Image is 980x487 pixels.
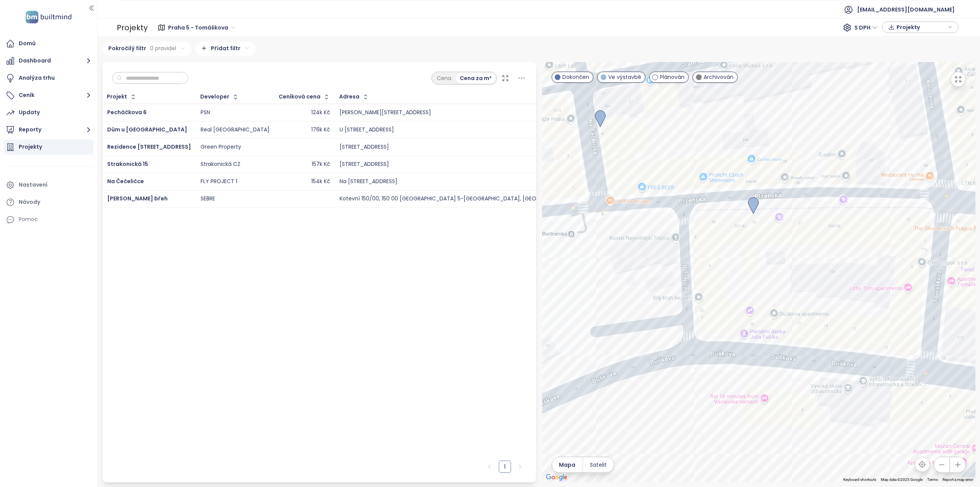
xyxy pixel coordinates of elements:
[340,109,431,116] div: [PERSON_NAME][STREET_ADDRESS]
[340,195,579,202] div: Kotevní 150/00, 150 00 [GEOGRAPHIC_DATA] 5-[GEOGRAPHIC_DATA], [GEOGRAPHIC_DATA]
[4,195,93,210] a: Návody
[562,73,589,81] span: Dokončen
[559,461,575,469] span: Mapa
[201,126,269,133] div: Real [GEOGRAPHIC_DATA]
[4,36,93,51] a: Domů
[881,477,923,482] span: Map data ©2025 Google
[107,94,127,99] div: Projekt
[483,461,496,473] button: left
[942,477,973,482] a: Report a map error
[456,73,496,84] div: Cena za m²
[19,108,40,117] div: Updaty
[19,73,55,83] div: Analýza trhu
[201,161,240,168] div: Strakonická CZ
[544,472,569,482] a: Open this area in Google Maps (opens a new window)
[201,144,241,151] div: Green Property
[4,71,93,86] a: Analýza trhu
[499,461,511,472] a: 1
[886,21,954,33] div: button
[150,44,176,52] span: 0 pravidel
[660,73,684,81] span: Plánován
[200,94,229,99] div: Developer
[339,94,359,99] div: Adresa
[195,42,256,56] div: Přidat filtr
[340,126,394,133] div: U [STREET_ADDRESS]
[854,22,877,33] span: S DPH
[279,94,320,99] div: Ceníková cena
[312,161,330,168] div: 157k Kč
[4,122,93,138] button: Reporty
[311,126,330,133] div: 176k Kč
[499,461,511,473] li: 1
[544,472,569,482] img: Google
[704,73,733,81] span: Archivován
[107,160,148,168] a: Strakonická 15
[514,461,526,473] li: Následující strana
[201,195,215,202] div: SEBRE
[433,73,456,84] div: Cena
[107,108,147,116] a: Pecháčkova 6
[168,22,235,33] span: Praha 5 - Tomáškova
[4,53,93,69] button: Dashboard
[4,139,93,155] a: Projekty
[19,215,38,224] div: Pomoc
[107,143,191,151] a: Rezidence [STREET_ADDRESS]
[518,464,523,469] span: right
[590,461,607,469] span: Satelit
[552,457,583,472] button: Mapa
[514,461,526,473] button: right
[23,9,74,25] img: logo
[107,126,187,133] a: Dům u [GEOGRAPHIC_DATA]
[4,105,93,120] a: Updaty
[19,197,40,207] div: Návody
[107,195,168,202] a: [PERSON_NAME] břeh
[311,109,330,116] div: 124k Kč
[19,39,36,48] div: Domů
[4,212,93,227] div: Pomoc
[843,477,876,482] button: Keyboard shortcuts
[117,20,148,35] div: Projekty
[340,161,389,168] div: [STREET_ADDRESS]
[857,0,955,19] span: [EMAIL_ADDRESS][DOMAIN_NAME]
[201,109,210,116] div: PSN
[487,464,492,469] span: left
[107,177,144,185] a: Na Čečeličce
[311,178,330,185] div: 154k Kč
[19,142,42,152] div: Projekty
[608,73,641,81] span: Ve výstavbě
[583,457,614,472] button: Satelit
[927,477,938,482] a: Terms (opens in new tab)
[340,144,389,151] div: [STREET_ADDRESS]
[340,178,397,185] div: Na [STREET_ADDRESS]
[103,42,191,56] div: Pokročilý filtr
[897,21,946,33] span: Projekty
[483,461,496,473] li: Předchozí strana
[4,177,93,193] a: Nastavení
[201,178,237,185] div: FLY PROJECT 1
[19,180,47,190] div: Nastavení
[4,88,93,103] button: Ceník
